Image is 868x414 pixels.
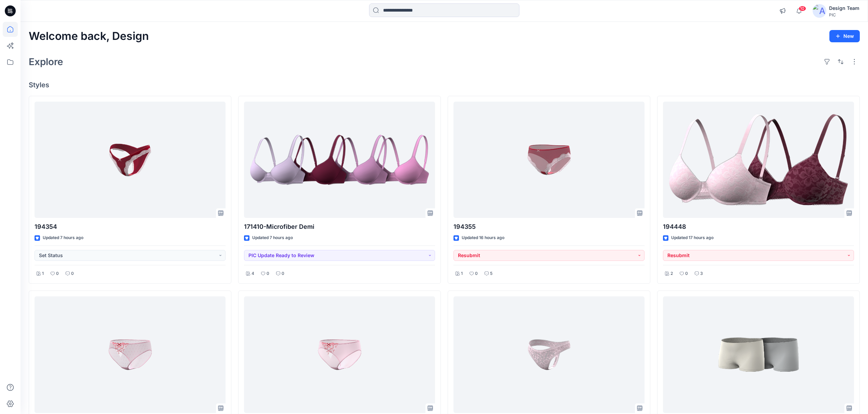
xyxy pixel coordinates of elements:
[829,12,859,17] div: PIC
[453,296,645,413] a: 194374
[252,270,254,277] p: 4
[813,4,826,18] img: avatar
[663,102,854,218] a: 194448
[670,270,673,277] p: 2
[43,234,83,241] p: Updated 7 hours ago
[799,6,806,11] span: 10
[29,81,860,89] h4: Styles
[252,234,293,241] p: Updated 7 hours ago
[35,296,226,413] a: 194360_V1
[244,222,435,232] p: 171410-Microfiber Demi
[700,270,703,277] p: 3
[35,222,226,232] p: 194354
[461,270,463,277] p: 1
[244,102,435,218] a: 171410-Microfiber Demi
[282,270,284,277] p: 0
[663,222,854,232] p: 194448
[829,4,859,12] div: Design Team
[453,222,645,232] p: 194355
[29,56,63,67] h2: Explore
[490,270,492,277] p: 5
[267,270,269,277] p: 0
[35,102,226,218] a: 194354
[663,296,854,413] a: 194349
[453,102,645,218] a: 194355
[71,270,74,277] p: 0
[244,296,435,413] a: 194360_V2
[475,270,478,277] p: 0
[671,234,714,241] p: Updated 17 hours ago
[829,30,860,42] button: New
[56,270,59,277] p: 0
[462,234,504,241] p: Updated 16 hours ago
[685,270,688,277] p: 0
[29,30,149,43] h2: Welcome back, Design
[42,270,44,277] p: 1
